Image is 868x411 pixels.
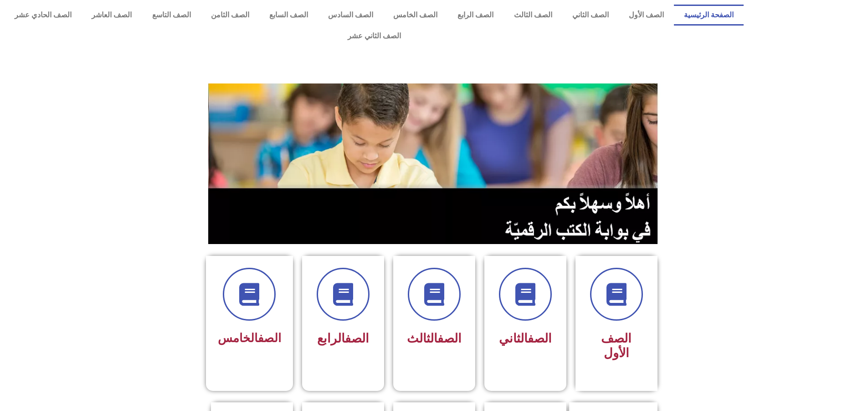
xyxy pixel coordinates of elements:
[674,5,744,26] a: الصفحة الرئيسية
[619,5,674,26] a: الصف الأول
[528,331,552,346] a: الصف
[562,5,619,26] a: الصف الثاني
[601,331,632,360] span: الصف الأول
[317,331,369,346] span: الرابع
[503,5,562,26] a: الصف الثالث
[5,5,82,26] a: الصف الحادي عشر
[259,5,318,26] a: الصف السابع
[437,331,462,346] a: الصف
[345,331,369,346] a: الصف
[5,26,744,47] a: الصف الثاني عشر
[218,331,281,345] span: الخامس
[499,331,552,346] span: الثاني
[82,5,142,26] a: الصف العاشر
[383,5,447,26] a: الصف الخامس
[201,5,259,26] a: الصف الثامن
[142,5,200,26] a: الصف التاسع
[407,331,462,346] span: الثالث
[447,5,503,26] a: الصف الرابع
[318,5,383,26] a: الصف السادس
[258,331,281,345] a: الصف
